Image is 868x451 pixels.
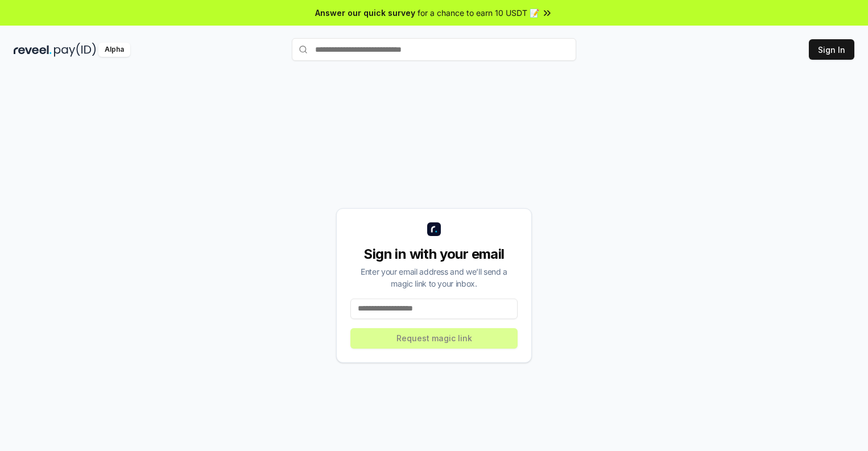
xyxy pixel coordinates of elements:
[315,7,415,19] span: Answer our quick survey
[98,43,130,57] div: Alpha
[418,7,539,19] span: for a chance to earn 10 USDT 📝
[14,43,52,57] img: reveel_dark
[350,245,518,263] div: Sign in with your email
[54,43,96,57] img: pay_id
[809,39,854,60] button: Sign In
[350,266,518,289] div: Enter your email address and we’ll send a magic link to your inbox.
[427,222,441,236] img: logo_small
